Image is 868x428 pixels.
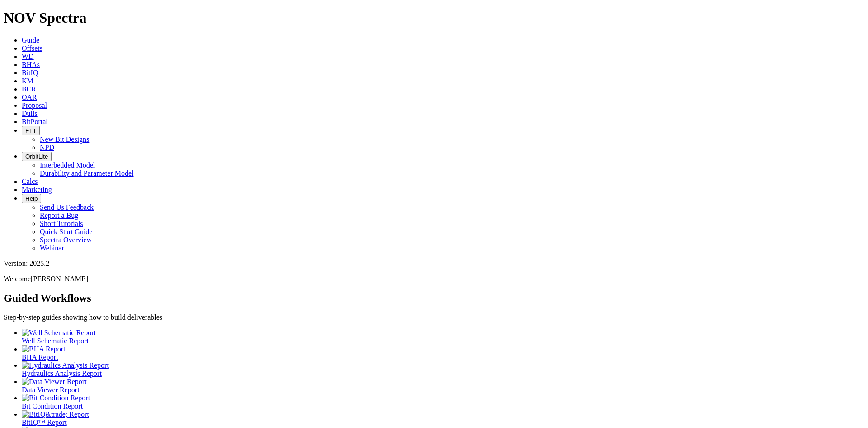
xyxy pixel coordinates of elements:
span: FTT [25,127,36,134]
a: BHA Report BHA Report [22,345,864,361]
button: Help [22,194,41,203]
a: Hydraulics Analysis Report Hydraulics Analysis Report [22,361,864,377]
a: New Bit Designs [40,135,89,143]
h2: Guided Workflows [4,292,864,304]
a: Offsets [22,44,42,52]
a: Send Us Feedback [40,203,94,211]
span: Hydraulics Analysis Report [22,370,102,377]
p: Step-by-step guides showing how to build deliverables [4,313,864,322]
span: Help [25,195,38,202]
span: [PERSON_NAME] [31,275,88,283]
span: OrbitLite [25,153,48,160]
p: Welcome [4,275,864,283]
a: Dulls [22,110,38,117]
img: Hydraulics Analysis Report [22,361,109,370]
a: BitPortal [22,118,48,125]
a: BHAs [22,61,40,68]
a: WD [22,53,34,60]
a: Calcs [22,178,38,185]
span: Data Viewer Report [22,386,80,394]
a: Spectra Overview [40,236,92,244]
span: Bit Condition Report [22,402,83,410]
a: BitIQ&trade; Report BitIQ™ Report [22,410,864,426]
a: Interbedded Model [40,161,95,169]
a: Guide [22,36,39,44]
a: Webinar [40,244,64,252]
img: Data Viewer Report [22,378,87,386]
img: Bit Condition Report [22,394,90,402]
span: Well Schematic Report [22,337,89,345]
h1: NOV Spectra [4,10,864,26]
span: BHA Report [22,353,58,361]
a: Well Schematic Report Well Schematic Report [22,329,864,345]
img: Well Schematic Report [22,329,96,337]
a: Proposal [22,101,47,109]
a: Marketing [22,186,52,193]
a: KM [22,77,33,85]
a: Quick Start Guide [40,228,92,236]
a: OAR [22,93,37,101]
span: BitIQ™ Report [22,418,67,426]
img: BHA Report [22,345,65,353]
button: OrbitLite [22,152,52,161]
a: Short Tutorials [40,220,83,227]
div: Version: 2025.2 [4,260,864,268]
img: BitIQ&trade; Report [22,410,89,418]
a: Bit Condition Report Bit Condition Report [22,394,864,410]
a: Durability and Parameter Model [40,169,134,177]
a: NPD [40,144,54,151]
a: BitIQ [22,69,38,77]
button: FTT [22,126,40,135]
a: BCR [22,85,36,93]
a: Data Viewer Report Data Viewer Report [22,378,864,394]
a: Report a Bug [40,212,78,219]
